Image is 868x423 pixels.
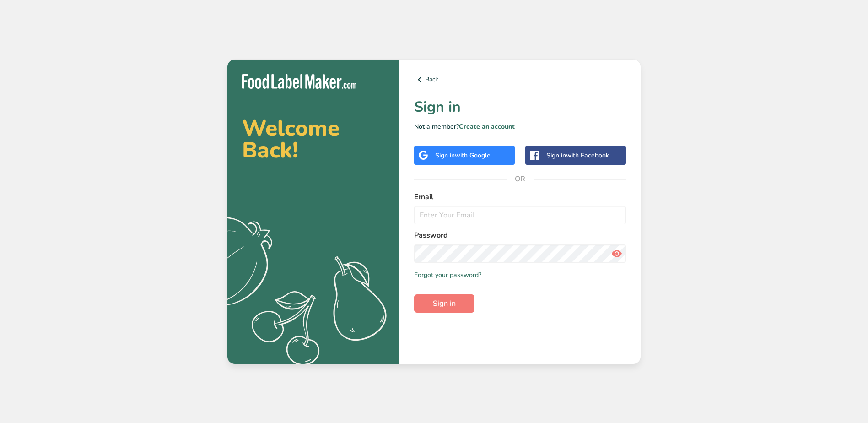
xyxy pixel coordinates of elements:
div: Sign in [546,151,609,160]
h1: Sign in [414,96,626,118]
a: Back [414,74,626,85]
a: Create an account [459,122,515,131]
div: Sign in [435,151,491,160]
h2: Welcome Back! [242,117,385,161]
p: Not a member? [414,122,626,131]
span: OR [507,165,534,193]
button: Sign in [414,294,474,313]
label: Email [414,191,626,202]
input: Enter Your Email [414,206,626,224]
span: with Google [455,151,491,160]
img: Food Label Maker [242,74,356,89]
label: Password [414,230,626,241]
span: with Facebook [566,151,609,160]
a: Forgot your password? [414,270,481,280]
span: Sign in [433,298,456,309]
